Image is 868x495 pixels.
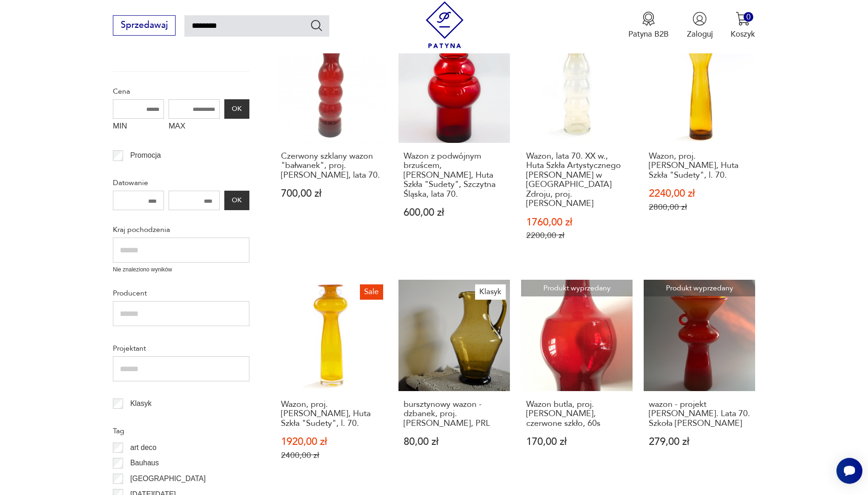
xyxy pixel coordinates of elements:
[130,398,151,410] p: Klasyk
[113,287,249,299] p: Producent
[649,437,750,447] p: 279,00 zł
[836,458,862,484] iframe: Smartsupp widget button
[628,12,669,39] a: Ikona medaluPatyna B2B
[113,177,249,189] p: Datowanie
[281,189,382,199] p: 700,00 zł
[526,152,627,208] h3: Wazon, lata 70. XX w., Huta Szkła Artystycznego [PERSON_NAME] w [GEOGRAPHIC_DATA] Zdroju, proj. [...
[731,12,755,39] button: 0Koszyk
[113,425,249,437] p: Tag
[113,224,249,236] p: Kraj pochodzenia
[276,32,388,262] a: Czerwony szklany wazon "bałwanek", proj. K. Krawczyk, lata 70.Czerwony szklany wazon "bałwanek", ...
[526,231,627,240] p: 2200,00 zł
[113,15,176,36] button: Sprzedawaj
[281,450,382,460] p: 2400,00 zł
[281,400,382,428] h3: Wazon, proj. [PERSON_NAME], Huta Szkła "Sudety", l. 70.
[404,208,505,218] p: 600,00 zł
[281,152,382,180] h3: Czerwony szklany wazon "bałwanek", proj. [PERSON_NAME], lata 70.
[130,442,156,454] p: art deco
[310,19,323,32] button: Szukaj
[692,12,707,26] img: Ikonka użytkownika
[113,119,164,136] label: MIN
[281,437,382,447] p: 1920,00 zł
[130,149,161,161] p: Promocja
[169,119,220,136] label: MAX
[649,152,750,180] h3: Wazon, proj. [PERSON_NAME], Huta Szkła "Sudety", l. 70.
[398,280,510,482] a: Klasykbursztynowy wazon - dzbanek, proj. K. KRAWCZYK, PRLbursztynowy wazon - dzbanek, proj. [PERS...
[628,29,669,39] p: Patyna B2B
[731,29,755,39] p: Koszyk
[224,191,249,210] button: OK
[526,437,627,447] p: 170,00 zł
[398,32,510,262] a: Wazon z podwójnym brzuścem, Kazimierz Krawczyk, Huta Szkła "Sudety", Szczytna Śląska, lata 70.Waz...
[687,29,713,39] p: Zaloguj
[421,1,468,48] img: Patyna - sklep z meblami i dekoracjami vintage
[649,400,750,428] h3: wazon - projekt [PERSON_NAME]. Lata 70. Szkoła [PERSON_NAME]
[644,32,755,262] a: SaleWazon, proj. Kazimierz Krawczyk, Huta Szkła "Sudety", l. 70.Wazon, proj. [PERSON_NAME], Huta ...
[130,473,205,485] p: [GEOGRAPHIC_DATA]
[687,12,713,39] button: Zaloguj
[526,218,627,227] p: 1760,00 zł
[641,12,656,26] img: Ikona medalu
[628,12,669,39] button: Patyna B2B
[521,32,633,262] a: SaleWazon, lata 70. XX w., Huta Szkła Artystycznego Barbara w Polanicy Zdroju, proj. K. KrawczykW...
[224,99,249,119] button: OK
[736,12,750,26] img: Ikona koszyka
[521,280,633,482] a: Produkt wyprzedanyWazon butla, proj. K. Krawczyk, czerwone szkło, 60sWazon butla, proj. [PERSON_N...
[113,85,249,97] p: Cena
[644,280,755,482] a: Produkt wyprzedanywazon - projekt K. Krawczyk. Lata 70. Szkoła Horbowywazon - projekt [PERSON_NAM...
[404,437,505,447] p: 80,00 zł
[113,22,176,30] a: Sprzedawaj
[404,152,505,199] h3: Wazon z podwójnym brzuścem, [PERSON_NAME], Huta Szkła "Sudety", Szczytna Śląska, lata 70.
[526,400,627,428] h3: Wazon butla, proj. [PERSON_NAME], czerwone szkło, 60s
[276,280,388,482] a: SaleWazon, proj. Kazimierz Krawczyk, Huta Szkła "Sudety", l. 70.Wazon, proj. [PERSON_NAME], Huta ...
[649,189,750,199] p: 2240,00 zł
[113,342,249,354] p: Projektant
[744,12,753,22] div: 0
[404,400,505,428] h3: bursztynowy wazon - dzbanek, proj. [PERSON_NAME], PRL
[113,265,249,274] p: Nie znaleziono wyników
[130,457,159,469] p: Bauhaus
[649,202,750,212] p: 2800,00 zł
